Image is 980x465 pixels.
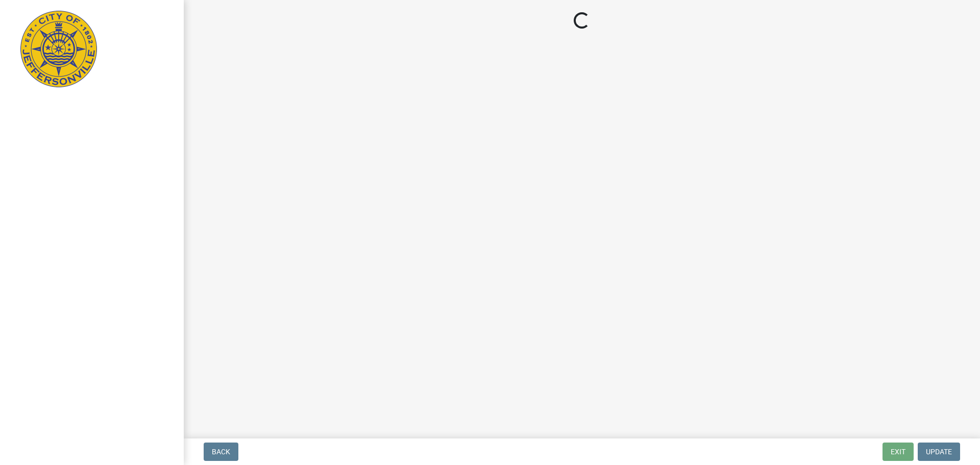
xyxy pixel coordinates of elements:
[204,443,238,461] button: Back
[212,448,230,456] span: Back
[926,448,952,456] span: Update
[883,443,914,461] button: Exit
[20,11,97,87] img: City of Jeffersonville, Indiana
[918,443,960,461] button: Update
